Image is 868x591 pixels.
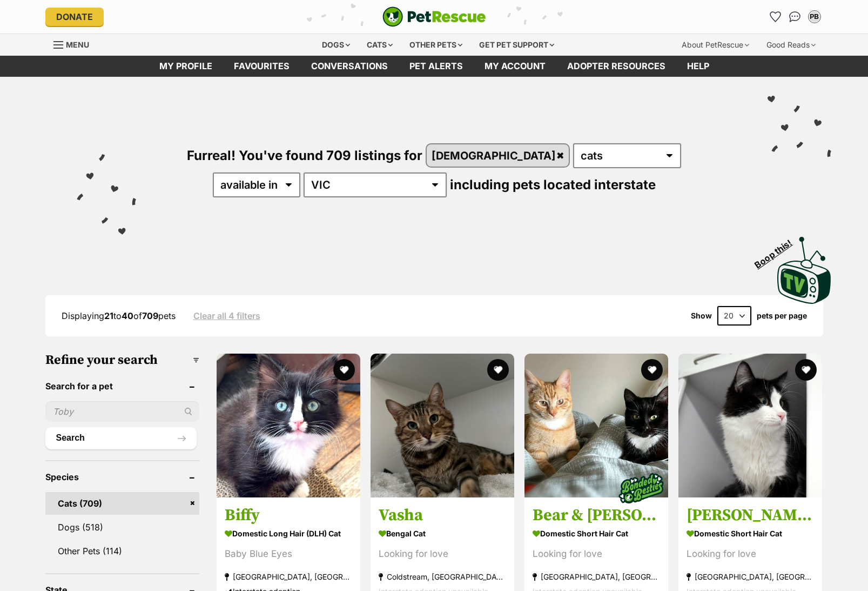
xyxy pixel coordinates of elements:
strong: 40 [122,310,133,321]
strong: [GEOGRAPHIC_DATA], [GEOGRAPHIC_DATA] [533,569,660,584]
div: Looking for love [533,547,660,561]
img: chat-41dd97257d64d25036548639549fe6c8038ab92f7586957e7f3b1b290dea8141.svg [789,11,800,22]
h3: Biffy [225,505,352,526]
strong: [GEOGRAPHIC_DATA], [GEOGRAPHIC_DATA] [687,569,814,584]
img: Bear & Hazel - Domestic Short Hair Cat [524,354,668,497]
strong: Bengal Cat [379,526,506,541]
span: Furreal! You've found 709 listings for [187,148,422,163]
div: Cats [359,34,400,56]
img: bonded besties [614,461,668,515]
strong: Coldstream, [GEOGRAPHIC_DATA] [379,569,506,584]
div: Get pet support [472,34,562,56]
div: Looking for love [687,547,814,561]
a: PetRescue [382,6,486,27]
a: Favourites [223,56,300,77]
strong: 21 [104,310,113,321]
a: Adopter resources [556,56,676,77]
a: Clear all 4 filters [193,311,260,321]
div: PB [809,11,820,22]
button: favourite [487,359,509,381]
strong: [GEOGRAPHIC_DATA], [GEOGRAPHIC_DATA] [225,569,352,584]
div: Baby Blue Eyes [225,547,352,561]
span: including pets located interstate [450,177,656,192]
button: favourite [333,359,355,381]
a: [DEMOGRAPHIC_DATA] [427,144,569,167]
header: Search for a pet [45,381,199,391]
div: About PetRescue [674,34,757,56]
h3: Refine your search [45,353,199,368]
a: Dogs (518) [45,516,199,539]
a: Menu [53,34,97,54]
input: Toby [45,401,199,422]
button: favourite [641,359,663,381]
span: Show [691,311,712,320]
a: Help [676,56,720,77]
a: Conversations [786,8,804,25]
img: Biffy - Domestic Long Hair (DLH) Cat [217,354,360,497]
button: My account [806,8,823,25]
img: PetRescue TV logo [777,237,831,304]
span: Menu [66,40,89,49]
strong: Domestic Short Hair Cat [687,526,814,541]
div: Dogs [314,34,358,56]
ul: Account quick links [767,8,823,25]
a: Boop this! [777,227,831,306]
div: Other pets [402,34,470,56]
a: conversations [300,56,399,77]
button: favourite [795,359,817,381]
img: Vasha - Bengal Cat [371,354,514,497]
label: pets per page [757,311,807,320]
a: Other Pets (114) [45,540,199,562]
h3: Bear & [PERSON_NAME] [533,505,660,526]
a: Favourites [767,8,784,25]
button: Search [45,427,197,449]
a: My account [474,56,556,77]
header: Species [45,472,199,482]
a: My profile [149,56,223,77]
a: Pet alerts [399,56,474,77]
h3: Vasha [379,505,506,526]
img: Felix SUK014246 - Domestic Short Hair Cat [678,354,822,497]
img: logo-cat-932fe2b9b8326f06289b0f2fb663e598f794de774fb13d1741a6617ecf9a85b4.svg [382,6,486,27]
span: Displaying to of pets [62,310,176,321]
strong: 709 [142,310,158,321]
strong: Domestic Long Hair (DLH) Cat [225,526,352,541]
a: Donate [45,8,104,26]
span: Boop this! [752,231,802,270]
h3: [PERSON_NAME] SUK014246 [687,505,814,526]
div: Looking for love [379,547,506,561]
div: Good Reads [759,34,823,56]
a: Cats (709) [45,492,199,515]
strong: Domestic Short Hair Cat [533,526,660,541]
